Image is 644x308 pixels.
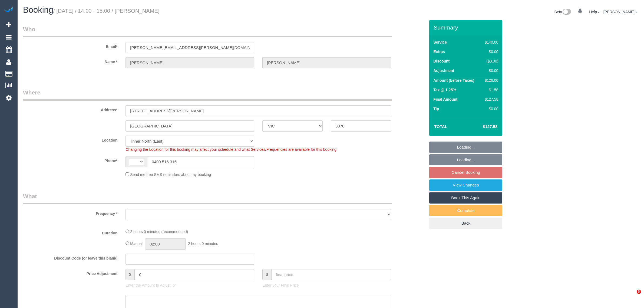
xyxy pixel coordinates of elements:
[483,87,498,93] div: $1.58
[19,269,121,276] label: Price Adjustment
[483,106,498,112] div: $0.00
[562,9,571,16] img: New interface
[262,269,271,280] span: $
[19,254,121,261] label: Discount Code (or leave this blank)
[433,87,456,93] label: Tax @ 1.25%
[434,24,500,31] h3: Summary
[589,10,600,14] a: Help
[433,49,445,54] label: Extras
[126,42,254,53] input: Email*
[126,283,254,288] p: Enter the Amount to Adjust, or
[429,218,502,229] a: Back
[271,269,391,280] input: final price
[429,192,502,204] a: Book This Again
[19,57,121,64] label: Name *
[483,49,498,54] div: $0.00
[626,290,639,303] iframe: Intercom live chat
[130,230,188,234] span: 2 hours 0 minutes (recommended)
[188,241,218,246] span: 2 hours 0 minutes
[126,269,134,280] span: $
[19,209,121,216] label: Frequency *
[126,147,337,152] span: Changing the Location for this booking may affect your schedule and what Services/Frequencies are...
[262,283,391,288] p: Enter your Final Price
[262,57,391,68] input: Last Name*
[23,25,392,37] legend: Who
[433,97,457,102] label: Final Amount
[467,124,497,129] h4: $127.58
[23,89,392,101] legend: Where
[19,105,121,113] label: Address*
[130,241,143,246] span: Manual
[483,58,498,64] div: ($0.00)
[3,5,14,13] img: Automaid Logo
[554,10,571,14] a: Beta
[19,136,121,143] label: Location
[147,156,254,167] input: Phone*
[23,5,53,15] span: Booking
[331,120,391,132] input: Post Code*
[483,97,498,102] div: $127.58
[19,42,121,49] label: Email*
[637,290,641,294] span: 3
[23,192,392,204] legend: What
[126,120,254,132] input: Suburb*
[433,78,474,83] label: Amount (before Taxes)
[433,40,447,45] label: Service
[433,58,450,64] label: Discount
[429,179,502,191] a: View Changes
[483,68,498,73] div: $0.00
[126,57,254,68] input: First Name*
[603,10,637,14] a: [PERSON_NAME]
[19,156,121,163] label: Phone*
[130,172,211,177] span: Send me free SMS reminders about my booking
[433,106,439,112] label: Tip
[483,78,498,83] div: $126.00
[433,68,454,73] label: Adjustment
[434,124,447,129] strong: Total
[53,8,160,14] small: / [DATE] / 14:00 - 15:00 / [PERSON_NAME]
[19,228,121,236] label: Duration
[483,40,498,45] div: $140.00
